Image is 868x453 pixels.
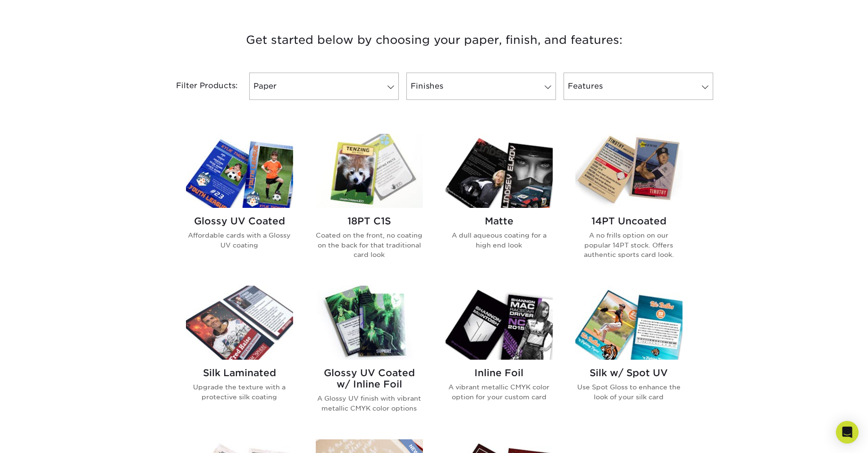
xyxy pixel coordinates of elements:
a: Features [564,73,713,100]
img: Silk Laminated Trading Cards [186,286,293,360]
a: Glossy UV Coated Trading Cards Glossy UV Coated Affordable cards with a Glossy UV coating [186,134,293,274]
div: Open Intercom Messenger [836,421,859,444]
img: Glossy UV Coated w/ Inline Foil Trading Cards [316,286,423,360]
h2: 14PT Uncoated [575,215,683,227]
h2: Matte [446,215,553,227]
p: A vibrant metallic CMYK color option for your custom card [446,382,553,402]
a: Finishes [406,73,556,100]
img: Matte Trading Cards [446,134,553,208]
img: 18PT C1S Trading Cards [316,134,423,208]
img: Silk w/ Spot UV Trading Cards [575,286,683,360]
a: 18PT C1S Trading Cards 18PT C1S Coated on the front, no coating on the back for that traditional ... [316,134,423,274]
div: Filter Products: [151,73,245,100]
h2: Glossy UV Coated w/ Inline Foil [316,367,423,390]
p: A Glossy UV finish with vibrant metallic CMYK color options [316,394,423,413]
h2: Silk Laminated [186,367,293,379]
a: Inline Foil Trading Cards Inline Foil A vibrant metallic CMYK color option for your custom card [446,286,553,428]
img: Glossy UV Coated Trading Cards [186,134,293,208]
img: 14PT Uncoated Trading Cards [575,134,683,208]
p: Affordable cards with a Glossy UV coating [186,231,293,250]
h2: Inline Foil [446,367,553,379]
p: Coated on the front, no coating on the back for that traditional card look [316,231,423,259]
img: Inline Foil Trading Cards [446,286,553,360]
h3: Get started below by choosing your paper, finish, and features: [158,19,710,61]
a: Silk w/ Spot UV Trading Cards Silk w/ Spot UV Use Spot Gloss to enhance the look of your silk card [575,286,683,428]
a: Paper [249,73,399,100]
a: 14PT Uncoated Trading Cards 14PT Uncoated A no frills option on our popular 14PT stock. Offers au... [575,134,683,274]
h2: Glossy UV Coated [186,215,293,227]
p: A no frills option on our popular 14PT stock. Offers authentic sports card look. [575,231,683,259]
a: Matte Trading Cards Matte A dull aqueous coating for a high end look [446,134,553,274]
h2: 18PT C1S [316,215,423,227]
h2: Silk w/ Spot UV [575,367,683,379]
p: Upgrade the texture with a protective silk coating [186,382,293,402]
a: Glossy UV Coated w/ Inline Foil Trading Cards Glossy UV Coated w/ Inline Foil A Glossy UV finish ... [316,286,423,428]
a: Silk Laminated Trading Cards Silk Laminated Upgrade the texture with a protective silk coating [186,286,293,428]
p: A dull aqueous coating for a high end look [446,231,553,250]
p: Use Spot Gloss to enhance the look of your silk card [575,382,683,402]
